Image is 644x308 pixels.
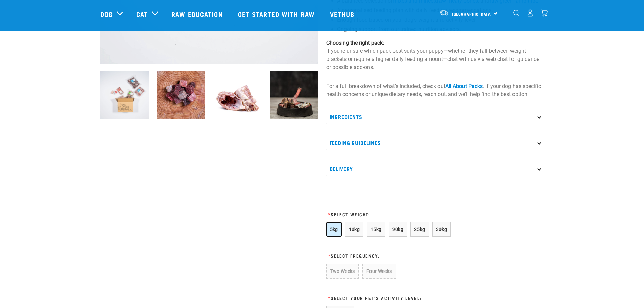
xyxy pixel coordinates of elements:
[452,13,493,15] span: [GEOGRAPHIC_DATA]
[326,295,478,300] h3: Select Your Pet's Activity Level:
[326,82,544,98] p: For a full breakdown of what's included, check out . If your dog has specific health concerns or ...
[165,0,231,27] a: Raw Education
[326,264,359,279] button: Two Weeks
[349,227,360,232] span: 10kg
[392,227,404,232] span: 20kg
[326,40,384,46] strong: Choosing the right pack:
[326,253,478,258] h3: Select Frequency:
[213,71,262,119] img: 1236 Chicken Frame Turks 01
[527,9,534,17] img: user.png
[541,9,548,17] img: home-icon@2x.png
[432,222,451,237] button: 30kg
[326,222,342,237] button: 5kg
[439,10,449,16] img: van-moving.png
[100,9,113,19] a: Dog
[136,9,148,19] a: Cat
[371,227,382,232] span: 15kg
[326,161,544,176] p: Delivery
[323,0,363,27] a: Vethub
[445,83,483,89] a: All About Packs
[157,71,205,119] img: Assortment Of Different Mixed Meat Cubes
[389,222,407,237] button: 20kg
[326,135,544,150] p: Feeding Guidelines
[231,0,323,27] a: Get started with Raw
[362,264,396,279] button: Four Weeks
[345,222,364,237] button: 10kg
[410,222,429,237] button: 25kg
[326,109,544,124] p: Ingredients
[513,10,520,16] img: home-icon-1@2x.png
[330,227,338,232] span: 5kg
[367,222,385,237] button: 15kg
[414,227,425,232] span: 25kg
[270,71,318,119] img: Assortment Of Ingredients Including, Wallaby Shoulder, Pilchards And Tripe Meat In Metal Pet Bowl
[326,39,544,71] p: If you're unsure which pack best suits your puppy—whether they fall between weight brackets or re...
[100,71,149,119] img: Puppy 0 2sec
[436,227,447,232] span: 30kg
[326,212,478,217] h3: Select Weight:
